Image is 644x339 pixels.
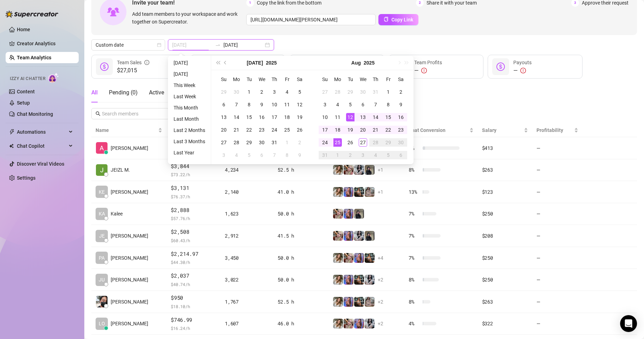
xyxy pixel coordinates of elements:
[111,166,130,174] span: JEIZL M.
[243,111,255,124] td: 2025-07-15
[344,149,357,161] td: 2025-09-02
[243,136,255,149] td: 2025-07-29
[230,98,243,111] td: 2025-07-07
[17,27,30,32] a: Home
[215,42,221,48] span: swap-right
[171,115,208,123] li: Last Month
[245,126,253,134] div: 22
[117,66,149,75] span: $27,015
[270,88,279,96] div: 3
[217,149,230,161] td: 2025-08-03
[346,113,354,121] div: 12
[217,86,230,98] td: 2025-06-29
[344,209,353,219] img: Ava
[268,86,281,98] td: 2025-07-03
[17,126,67,138] span: Automations
[243,98,255,111] td: 2025-07-08
[359,138,367,147] div: 27
[321,151,329,159] div: 31
[321,126,329,134] div: 17
[321,100,329,109] div: 3
[258,151,266,159] div: 6
[255,73,268,86] th: We
[243,73,255,86] th: Tu
[111,144,148,152] span: [PERSON_NAME]
[409,127,445,133] span: Chat Conversion
[258,100,266,109] div: 9
[354,319,364,328] img: Ava
[520,68,526,73] span: exclamation-circle
[17,89,35,94] a: Content
[414,66,442,75] div: —
[6,11,58,18] img: logo-BBDzfeDw.svg
[293,111,306,124] td: 2025-07-19
[295,100,304,109] div: 12
[532,181,583,203] td: —
[245,138,253,147] div: 29
[293,86,306,98] td: 2025-07-05
[333,165,343,175] img: Paige
[365,231,375,241] img: Anna
[172,41,212,49] input: Start date
[384,17,389,22] span: copy
[283,151,291,159] div: 8
[270,126,279,134] div: 24
[513,66,532,75] div: —
[333,231,343,241] img: Anna
[283,138,291,147] div: 1
[384,138,392,147] div: 29
[268,111,281,124] td: 2025-07-17
[331,124,344,136] td: 2025-08-18
[359,126,367,134] div: 20
[354,209,364,219] img: Anna
[331,111,344,124] td: 2025-08-11
[243,124,255,136] td: 2025-07-22
[214,56,222,70] button: Last year (Control + left)
[230,111,243,124] td: 2025-07-14
[331,86,344,98] td: 2025-07-28
[96,296,108,307] img: john kenneth sa…
[333,113,342,121] div: 11
[354,253,364,263] img: Ava
[365,253,375,263] img: Ava
[397,100,405,109] div: 9
[283,126,291,134] div: 25
[243,149,255,161] td: 2025-08-05
[384,113,392,121] div: 15
[371,151,380,159] div: 4
[421,68,427,73] span: exclamation-circle
[532,159,583,181] td: —
[482,166,528,174] div: $263
[333,209,343,219] img: Anna
[395,124,407,136] td: 2025-08-23
[255,98,268,111] td: 2025-07-09
[321,113,329,121] div: 10
[382,98,395,111] td: 2025-08-08
[319,124,331,136] td: 2025-08-17
[258,88,266,96] div: 2
[369,73,382,86] th: Th
[17,38,73,49] a: Creator Analytics
[331,136,344,149] td: 2025-08-25
[268,98,281,111] td: 2025-07-10
[369,124,382,136] td: 2025-08-21
[331,149,344,161] td: 2025-09-01
[281,136,293,149] td: 2025-08-01
[346,138,354,147] div: 26
[109,88,138,97] div: Pending ( 0 )
[369,136,382,149] td: 2025-08-28
[359,151,367,159] div: 3
[17,161,64,167] a: Discover Viral Videos
[220,138,228,147] div: 27
[321,138,329,147] div: 24
[395,86,407,98] td: 2025-08-02
[283,113,291,121] div: 18
[232,88,241,96] div: 30
[230,136,243,149] td: 2025-07-28
[344,187,353,197] img: Ava
[346,126,354,134] div: 19
[333,253,343,263] img: Paige
[217,73,230,86] th: Su
[354,297,364,307] img: Ava
[369,111,382,124] td: 2025-08-14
